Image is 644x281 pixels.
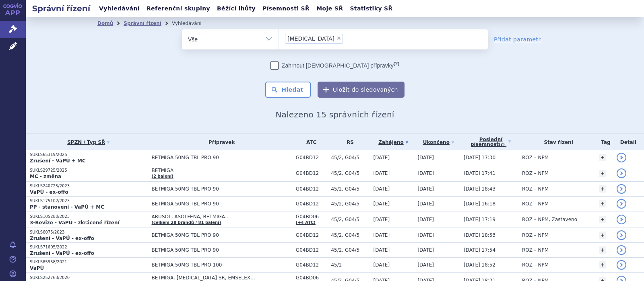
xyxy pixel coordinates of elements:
[30,230,148,235] p: SUKLS6075/2023
[617,168,626,178] a: detail
[464,247,495,253] span: [DATE] 17:54
[30,236,94,241] strong: Zrušení - VaPÚ - ex-offo
[417,155,434,160] span: [DATE]
[30,244,148,250] p: SUKLS71605/2022
[345,33,350,43] input: [MEDICAL_DATA]
[30,204,104,210] strong: PP - stanovení - VaPÚ + MC
[417,247,434,253] span: [DATE]
[617,215,626,224] a: detail
[152,174,173,178] a: (2 balení)
[374,262,390,268] span: [DATE]
[374,247,390,253] span: [DATE]
[374,155,390,160] span: [DATE]
[296,214,327,219] span: G04BD06
[296,275,327,281] span: G04BD06
[617,184,626,194] a: detail
[394,61,399,66] abbr: (?)
[522,170,549,176] span: ROZ – NPM
[292,134,327,150] th: ATC
[331,217,369,222] span: 45/2, G04/5
[30,198,148,204] p: SUKLS175102/2023
[599,246,606,254] a: +
[464,186,495,192] span: [DATE] 18:43
[617,199,626,209] a: detail
[417,217,434,222] span: [DATE]
[152,155,292,160] span: BETMIGA 50MG TBL PRO 90
[499,142,505,147] abbr: (?)
[327,134,369,150] th: RS
[617,245,626,255] a: detail
[522,201,549,207] span: ROZ – NPM
[275,110,394,119] span: Nalezeno 15 správních řízení
[464,134,518,150] a: Poslednípísemnost(?)
[30,183,148,189] p: SUKLS240725/2023
[336,36,341,41] span: ×
[374,232,390,238] span: [DATE]
[599,154,606,161] a: +
[522,155,549,160] span: ROZ – NPM
[417,262,434,268] span: [DATE]
[260,3,312,14] a: Písemnosti SŘ
[417,232,434,238] span: [DATE]
[331,186,369,192] span: 45/2, G04/5
[464,217,495,222] span: [DATE] 17:19
[30,275,148,281] p: SUKLS252763/2020
[464,155,495,160] span: [DATE] 17:30
[30,214,148,219] p: SUKLS105280/2023
[522,186,549,192] span: ROZ – NPM
[347,3,395,14] a: Statistiky SŘ
[152,186,292,192] span: BETMIGA 50MG TBL PRO 90
[215,3,258,14] a: Běžící lhůty
[296,186,327,192] span: G04BD12
[318,82,405,98] button: Uložit do sledovaných
[417,186,434,192] span: [DATE]
[374,217,390,222] span: [DATE]
[296,262,327,268] span: G04BD12
[30,250,94,256] strong: Zrušení - VaPÚ - ex-offo
[599,200,606,207] a: +
[30,174,61,179] strong: MC - změna
[599,185,606,193] a: +
[599,170,606,177] a: +
[30,152,148,158] p: SUKLS65319/2025
[599,261,606,269] a: +
[30,189,68,195] strong: VaPÚ - ex-offo
[30,158,86,164] strong: Zrušení - VaPÚ + MC
[374,137,414,148] a: Zahájeno
[417,170,434,176] span: [DATE]
[152,214,292,219] span: ARUSOL, ASOLFENA, BETMIGA…
[265,82,311,98] button: Hledat
[296,220,316,225] a: (+4 ATC)
[152,220,221,225] a: (celkem 28 brandů / 81 balení)
[30,168,148,173] p: SUKLS29725/2025
[617,260,626,270] a: detail
[296,155,327,160] span: G04BD12
[152,168,292,173] span: BETMIGA
[97,3,142,14] a: Vyhledávání
[417,201,434,207] span: [DATE]
[599,216,606,223] a: +
[296,170,327,176] span: G04BD12
[331,232,369,238] span: 45/2, G04/5
[522,247,549,253] span: ROZ – NPM
[595,134,612,150] th: Tag
[172,17,212,29] li: Vyhledávání
[464,232,495,238] span: [DATE] 18:53
[374,186,390,192] span: [DATE]
[518,134,595,150] th: Stav řízení
[522,262,549,268] span: ROZ – NPM
[30,265,44,271] strong: VaPÚ
[331,201,369,207] span: 45/2, G04/5
[296,201,327,207] span: G04BD12
[464,201,495,207] span: [DATE] 16:18
[331,170,369,176] span: 45/2, G04/5
[30,220,120,226] strong: 3-Revize - VaPÚ - zkrácené řízení
[296,247,327,253] span: G04BD12
[152,201,292,207] span: BETMIGA 50MG TBL PRO 90
[522,232,549,238] span: ROZ – NPM
[152,275,292,281] span: BETMIGA, [MEDICAL_DATA] SR, EMSELEX…
[617,230,626,240] a: detail
[270,62,399,70] label: Zahrnout [DEMOGRAPHIC_DATA] přípravky
[494,35,541,43] a: Přidat parametr
[331,155,369,160] span: 45/2, G04/5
